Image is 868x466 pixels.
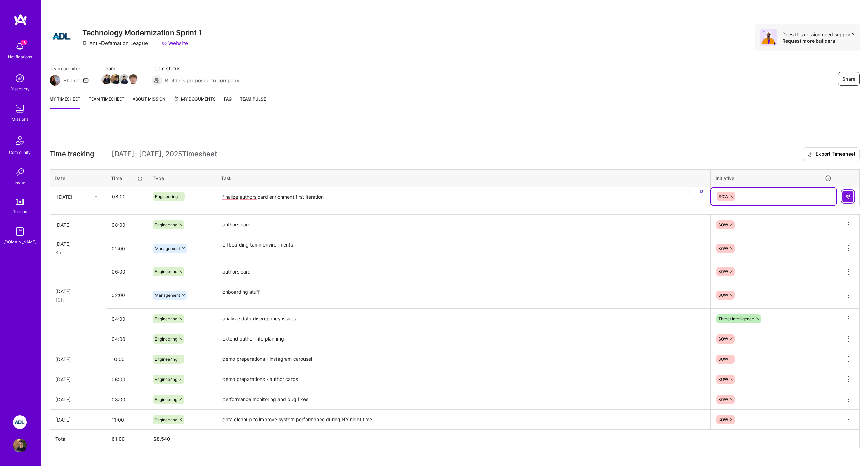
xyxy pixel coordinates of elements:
span: Team status [151,65,239,72]
img: ADL: Technology Modernization Sprint 1 [13,415,27,429]
img: Team Member Avatar [128,74,138,84]
div: Tokens [13,208,27,215]
input: HH:MM [106,370,148,388]
a: User Avatar [11,439,28,452]
span: SOW [718,377,728,382]
a: Team timesheet [89,95,124,109]
img: tokens [16,199,24,205]
input: HH:MM [106,390,148,409]
span: SOW [718,269,728,274]
span: SOW [718,222,728,227]
div: 8h [55,249,100,256]
span: SOW [718,417,728,422]
input: HH:MM [106,411,148,429]
span: Management [155,293,180,298]
span: Threat Intelligence [718,316,754,321]
a: My timesheet [50,95,80,109]
div: Request more builders [782,38,854,44]
img: User Avatar [13,439,27,452]
div: Invite [15,179,25,186]
input: HH:MM [106,350,148,368]
span: Team architect [50,65,89,72]
img: Avatar [760,29,777,46]
input: HH:MM [106,286,148,304]
img: logo [14,14,27,26]
div: Anti-Defamation League [82,40,148,47]
textarea: demo preparations - instagram carousel [217,350,710,369]
span: Management [155,246,180,251]
textarea: extend author info planning [217,330,710,348]
img: Team Member Avatar [119,74,130,84]
span: Engineering [155,397,177,402]
textarea: performance monitoring and bug fixes [217,390,710,409]
div: Does this mission need support? [782,31,854,38]
span: Engineering [155,316,177,321]
textarea: onboarding stuff [217,283,710,308]
textarea: data cleanup to improve system performance during NY night time [217,410,710,429]
a: FAQ [224,95,232,109]
span: Team [102,65,138,72]
div: [DATE] [55,396,100,403]
span: Builders proposed to company [165,77,239,84]
a: ADL: Technology Modernization Sprint 1 [11,415,28,429]
div: 10h [55,296,100,303]
span: [DATE] - [DATE] , 2025 Timesheet [112,150,217,158]
span: Engineering [155,417,177,422]
span: SOW [718,293,728,298]
input: HH:MM [106,263,148,281]
img: Team Architect [50,75,60,86]
span: SOW [718,336,728,342]
a: Team Pulse [240,95,266,109]
img: Builders proposed to company [151,75,162,86]
div: Missions [12,116,28,123]
textarea: To enrich screen reader interactions, please activate Accessibility in Grammarly extension settings [217,188,710,206]
div: Initiative [716,174,832,182]
img: Invite [13,165,27,179]
a: Team Member Avatar [111,74,120,85]
input: HH:MM [106,239,148,257]
span: Engineering [155,222,177,227]
h3: Technology Modernization Sprint 1 [82,28,202,37]
span: My Documents [174,95,216,103]
textarea: authors card [217,263,710,281]
input: HH:MM [106,330,148,348]
div: Time [111,175,143,182]
img: Team Member Avatar [110,74,121,84]
img: guide book [13,225,27,238]
img: Team Member Avatar [101,74,112,84]
button: Share [838,72,860,86]
a: My Documents [174,95,216,109]
img: discovery [13,71,27,85]
img: Community [12,132,28,149]
div: Discovery [10,85,30,92]
span: Engineering [155,377,177,382]
a: Website [162,40,188,47]
span: 10 [21,40,27,45]
div: [DATE] [55,376,100,383]
div: Community [9,149,31,156]
span: SOW [719,194,728,199]
a: Team Member Avatar [120,74,129,85]
a: Team Member Avatar [102,74,111,85]
input: HH:MM [107,187,147,205]
span: Engineering [155,269,177,274]
img: Company Logo [50,24,74,49]
textarea: demo preparations - author cards [217,370,710,389]
span: $ 8,540 [153,436,170,442]
span: Engineering [155,357,177,362]
span: SOW [718,246,728,251]
span: SOW [718,357,728,362]
div: [DATE] [55,288,100,295]
div: [DATE] [55,221,100,228]
i: icon CompanyGray [82,41,88,46]
img: teamwork [13,102,27,116]
i: icon Chevron [94,195,98,198]
textarea: offboarding tamir environments [217,236,710,261]
span: Time tracking [50,150,94,158]
img: bell [13,40,27,53]
span: Team Pulse [240,96,266,102]
div: null [842,191,854,202]
th: Total [50,430,106,448]
div: Shahar [63,77,80,84]
span: Engineering [155,194,178,199]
